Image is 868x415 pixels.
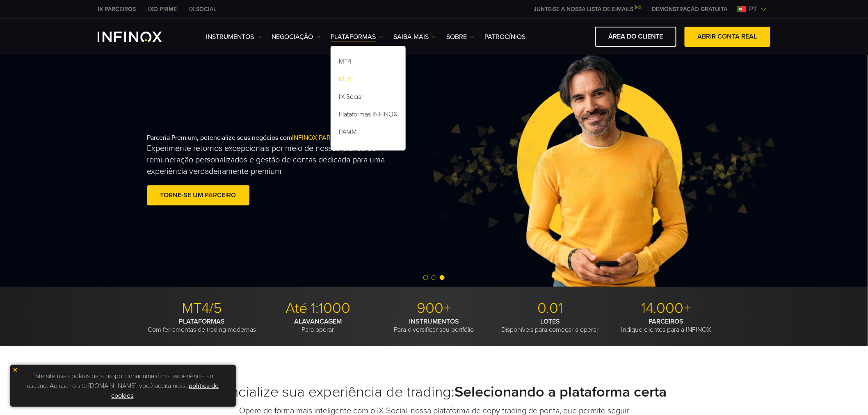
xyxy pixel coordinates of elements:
[432,275,436,280] span: Go to slide 2
[379,299,489,317] p: 900+
[206,32,261,42] a: Instrumentos
[12,367,18,373] img: yellow close icon
[98,32,181,42] a: INFINOX Logo
[440,275,445,280] span: Go to slide 3
[446,32,474,42] a: SOBRE
[646,5,734,14] a: INFINOX MENU
[272,32,320,42] a: NEGOCIAÇÃO
[528,6,646,13] a: JUNTE-SE À NOSSA LISTA DE E-MAILS
[91,5,142,14] a: INFINOX
[147,317,257,334] p: Com ferramentas de trading modernas
[423,275,428,280] span: Go to slide 1
[147,185,249,205] a: Torne-se um parceiro
[147,121,452,221] div: Parceria Premium, potencialize seus negócios com
[263,317,373,334] p: Para operar
[649,317,684,326] strong: PARCEIROS
[331,32,383,42] a: PLATAFORMAS
[179,317,225,326] strong: PLATAFORMAS
[331,54,406,72] a: MT4
[393,32,436,42] a: Saiba mais
[540,317,560,326] strong: LOTES
[331,107,406,125] a: Plataformas INFINOX
[746,4,761,14] span: pt
[484,32,525,42] a: Patrocínios
[409,317,459,326] strong: INSTRUMENTOS
[294,317,342,326] strong: ALAVANCAGEM
[379,317,489,334] p: Para diversificar seu portfólio
[14,369,232,403] p: Este site usa cookies para proporcionar uma ótima experiência ao usuário. Ao usar o site [DOMAIN_...
[147,143,391,177] p: Experimente retornos excepcionais por meio de nossos planos de remuneração personalizados e gestã...
[331,125,406,142] a: PAMM
[292,134,351,142] span: INFINOX PARTNERS
[495,299,605,317] p: 0.01
[183,5,222,14] a: INFINOX
[147,299,257,317] p: MT4/5
[147,383,721,401] h2: Potencialize sua experiência de trading:
[455,383,667,401] strong: Selecionando a plataforma certa
[495,317,605,334] p: Disponíveis para começar a operar
[263,299,373,317] p: Até 1:1000
[685,27,770,47] a: ABRIR CONTA REAL
[611,299,721,317] p: 14.000+
[142,5,183,14] a: INFINOX
[595,27,676,47] a: ÁREA DO CLIENTE
[331,72,406,89] a: MT5
[331,89,406,107] a: IX Social
[611,317,721,334] p: Indique clientes para a INFINOX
